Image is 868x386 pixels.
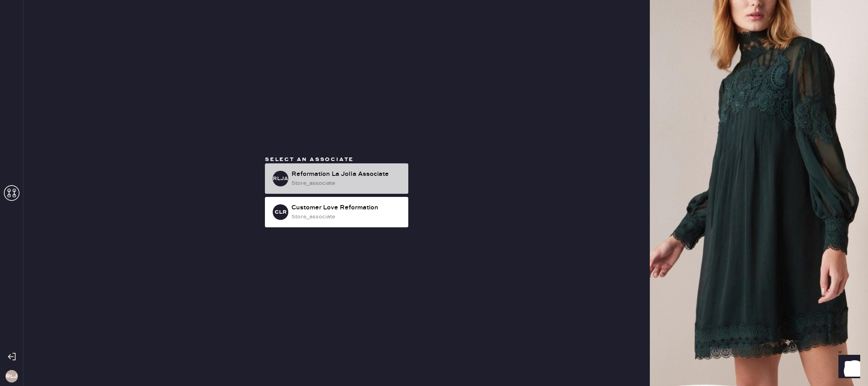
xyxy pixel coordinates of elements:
div: store_associate [291,212,402,221]
div: Customer Love Reformation [291,203,402,212]
iframe: Front Chat [831,351,864,384]
h3: RLJA [273,176,288,181]
h3: CLR [275,209,287,215]
div: Reformation La Jolla Associate [291,170,402,179]
div: store_associate [291,179,402,188]
span: Select an associate [265,156,354,163]
h3: RLJ [6,374,17,379]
